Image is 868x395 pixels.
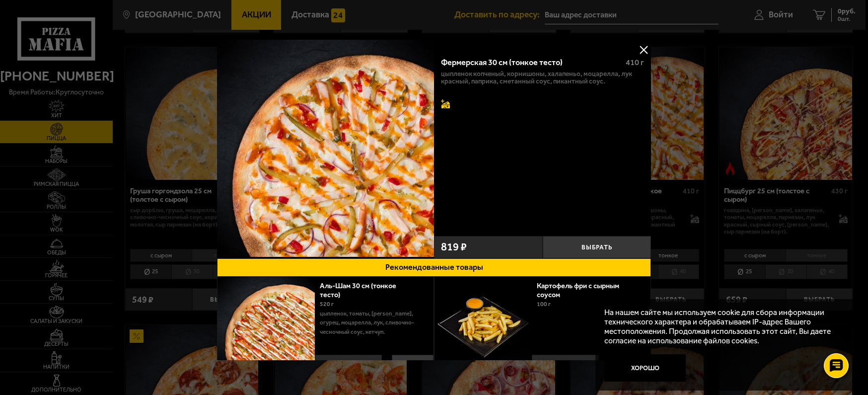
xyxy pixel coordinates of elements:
[320,309,426,336] p: цыпленок, томаты, [PERSON_NAME], огурец, моцарелла, лук, сливочно-чесночный соус, кетчуп.
[537,281,619,299] a: Картофель фри с сырным соусом
[441,242,467,253] span: 819 ₽
[604,308,841,346] p: На нашем сайте мы используем cookie для сбора информации технического характера и обрабатываем IP...
[217,40,434,257] img: Фермерская 30 см (тонкое тесто)
[626,58,644,67] span: 410 г
[543,236,651,258] button: Выбрать
[441,58,618,68] div: Фермерская 30 см (тонкое тесто)
[217,40,434,258] a: Фермерская 30 см (тонкое тесто)
[604,354,686,382] button: Хорошо
[392,355,434,376] button: Выбрать
[322,355,349,375] strong: 819 ₽
[539,355,566,375] strong: 239 ₽
[217,258,651,277] button: Рекомендованные товары
[320,281,396,299] a: Аль-Шам 30 см (тонкое тесто)
[441,70,645,84] p: цыпленок копченый, корнишоны, халапеньо, моцарелла, лук красный, паприка, сметанный соус, пикантн...
[320,301,334,308] span: 520 г
[537,301,551,308] span: 100 г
